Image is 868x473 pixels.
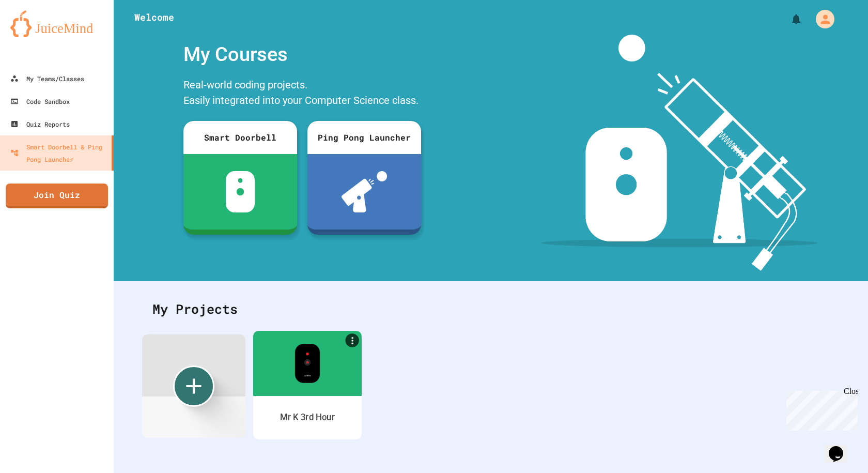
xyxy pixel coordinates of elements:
[173,365,214,407] div: Create new
[771,10,805,28] div: My Notifications
[253,331,362,439] a: MoreMr K 3rd Hour
[307,121,421,154] div: Ping Pong Launcher
[178,35,426,74] div: My Courses
[295,344,320,383] img: sdb-real-colors.png
[541,35,818,271] img: banner-image-my-projects.png
[10,118,70,130] div: Quiz Reports
[10,95,70,108] div: Code Sandbox
[782,387,858,431] iframe: chat widget
[10,10,103,37] img: logo-orange.svg
[805,7,837,31] div: My Account
[178,74,426,113] div: Real-world coding projects. Easily integrated into your Computer Science class.
[4,4,71,66] div: Chat with us now!Close
[6,184,108,208] a: Join Quiz
[346,333,359,347] a: More
[183,121,297,154] div: Smart Doorbell
[142,289,840,329] div: My Projects
[342,171,388,212] img: ppl-with-ball.png
[226,171,255,212] img: sdb-white.svg
[280,411,335,424] div: Mr K 3rd Hour
[10,141,107,165] div: Smart Doorbell & Ping Pong Launcher
[825,432,858,463] iframe: chat widget
[10,72,84,85] div: My Teams/Classes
